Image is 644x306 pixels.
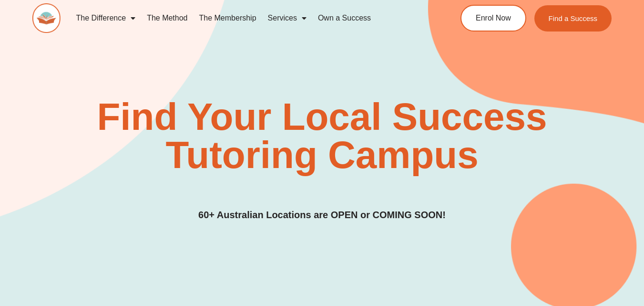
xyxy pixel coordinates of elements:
[534,5,612,32] a: Find a Success
[312,7,377,29] a: Own a Success
[194,7,262,29] a: The Membership
[549,15,598,22] span: Find a Success
[198,208,446,222] h3: 60+ Australian Locations are OPEN or COMING SOON!
[70,7,141,29] a: The Difference
[460,5,526,32] a: Enrol Now
[70,7,427,29] nav: Menu
[141,7,193,29] a: The Method
[476,14,511,22] span: Enrol Now
[93,98,551,174] h2: Find Your Local Success Tutoring Campus
[262,7,312,29] a: Services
